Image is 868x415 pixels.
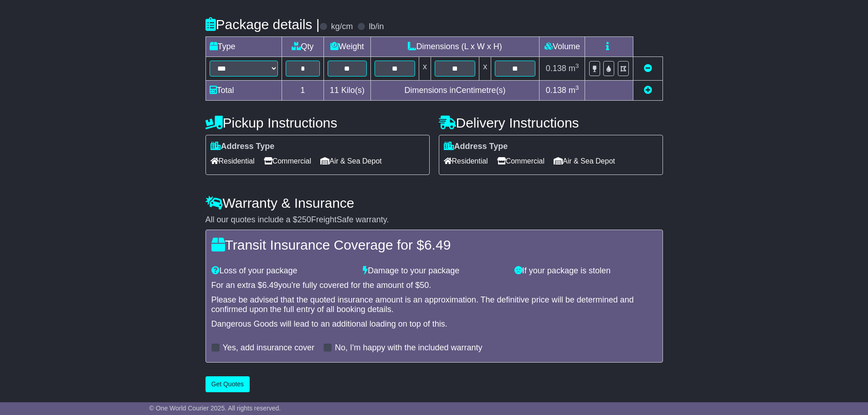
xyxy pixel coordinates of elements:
[419,57,431,81] td: x
[569,86,579,95] span: m
[211,142,275,152] label: Address Type
[575,84,579,91] sup: 3
[282,37,324,57] td: Qty
[205,115,430,130] h4: Pickup Instructions
[211,295,657,315] div: Please be advised that the quoted insurance amount is an approximation. The definitive price will...
[298,215,311,224] span: 250
[211,281,657,291] div: For an extra $ you're fully covered for the amount of $ .
[370,37,539,57] td: Dimensions (L x W x H)
[211,237,657,252] h4: Transit Insurance Coverage for $
[420,281,429,290] span: 50
[539,37,585,57] td: Volume
[205,195,663,210] h4: Warranty & Insurance
[205,376,250,392] button: Get Quotes
[644,86,652,95] a: Add new item
[546,64,566,73] span: 0.138
[424,237,451,252] span: 6.49
[331,22,353,32] label: kg/cm
[479,57,491,81] td: x
[497,154,544,168] span: Commercial
[205,81,282,101] td: Total
[262,281,278,290] span: 6.49
[575,62,579,69] sup: 3
[264,154,311,168] span: Commercial
[510,266,662,276] div: If your package is stolen
[205,37,282,57] td: Type
[370,81,539,101] td: Dimensions in Centimetre(s)
[644,64,652,73] a: Remove this item
[369,22,384,32] label: lb/in
[324,37,371,57] td: Weight
[320,154,382,168] span: Air & Sea Depot
[569,64,579,73] span: m
[223,343,314,353] label: Yes, add insurance cover
[444,142,508,152] label: Address Type
[439,115,663,130] h4: Delivery Instructions
[324,81,371,101] td: Kilo(s)
[546,86,566,95] span: 0.138
[207,266,359,276] div: Loss of your package
[330,86,339,95] span: 11
[282,81,324,101] td: 1
[554,154,615,168] span: Air & Sea Depot
[335,343,483,353] label: No, I'm happy with the included warranty
[211,154,255,168] span: Residential
[149,405,281,412] span: © One World Courier 2025. All rights reserved.
[211,319,657,329] div: Dangerous Goods will lead to an additional loading on top of this.
[205,215,663,225] div: All our quotes include a $ FreightSafe warranty.
[205,17,320,32] h4: Package details |
[444,154,488,168] span: Residential
[358,266,510,276] div: Damage to your package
